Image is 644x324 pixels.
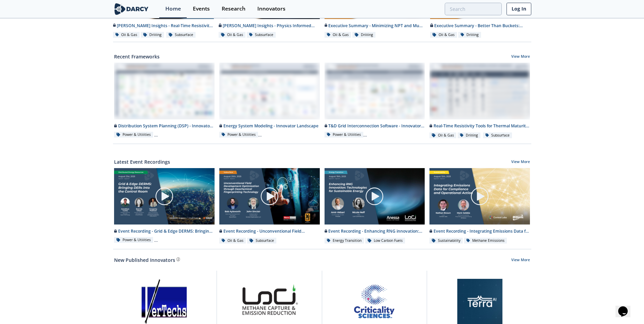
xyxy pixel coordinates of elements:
img: play-chapters-gray.svg [260,187,279,206]
div: Energy System Modeling - Innovator Landscape [219,123,320,129]
div: Power & Utilities [219,132,258,138]
div: Subsurface [247,32,276,38]
a: Real-Time Resistivity Tools for Thermal Maturity Assessment - Innovator Comparison preview Real-T... [427,62,532,139]
div: Drilling [458,132,481,139]
div: Oil & Gas [429,132,456,139]
a: Video Content Event Recording - Integrating Emissions Data for Compliance and Operational Action ... [427,168,532,244]
div: Research [222,6,245,12]
img: Video Content [429,168,530,224]
div: Executive Summary - Minimizing NPT and Mud Costs with Automated Fluids Intelligence [325,23,426,29]
div: Distribution System Planning (DSP) - Innovator Landscape [114,123,215,129]
img: logo-wide.svg [113,3,150,15]
div: Power & Utilities [325,132,364,138]
div: Subsurface [483,132,512,139]
a: Latest Event Recordings [114,158,170,165]
div: Real-Time Resistivity Tools for Thermal Maturity Assessment - Innovator Comparison [429,123,530,129]
img: play-chapters-gray.svg [155,187,174,206]
a: View More [511,54,530,60]
a: New Published Innovators [114,256,175,264]
div: Executive Summary - Better Than Buckets: Advancing Hole Cleaning with Automated Cuttings Monitoring [430,23,531,29]
div: Drilling [352,32,375,38]
img: Video Content [219,168,320,224]
div: Sustainability [429,238,463,244]
img: information.svg [177,257,180,261]
img: play-chapters-gray.svg [365,187,384,206]
a: View More [511,159,530,165]
input: Advanced Search [445,3,502,15]
div: Oil & Gas [113,32,140,38]
div: Oil & Gas [219,32,245,38]
div: Event Recording - Grid & Edge DERMS: Bringing DERs into the Control Room [114,228,215,234]
div: T&D Grid Interconnection Software - Innovator Landscape [325,123,425,129]
img: play-chapters-gray.svg [470,187,489,206]
a: Recent Frameworks [114,53,160,60]
div: Event Recording - Integrating Emissions Data for Compliance and Operational Action [429,228,530,234]
div: Event Recording - Unconventional Field Development Optimization through Geochemical Fingerprintin... [219,228,320,234]
div: Innovators [257,6,286,12]
a: T&D Grid Interconnection Software - Innovator Landscape preview T&D Grid Interconnection Software... [322,62,427,139]
iframe: chat widget [615,297,637,317]
a: Video Content Event Recording - Grid & Edge DERMS: Bringing DERs into the Control Room Power & Ut... [112,168,217,244]
div: Power & Utilities [114,132,153,138]
a: Distribution System Planning (DSP) - Innovator Landscape preview Distribution System Planning (DS... [112,62,217,139]
div: Energy Transition [325,238,364,244]
div: Drilling [141,32,164,38]
div: Methane Emissions [464,238,507,244]
div: Power & Utilities [114,237,153,243]
div: Events [193,6,210,12]
div: Event Recording - Enhancing RNG innovation: Technologies for Sustainable Energy [325,228,425,234]
a: Energy System Modeling - Innovator Landscape preview Energy System Modeling - Innovator Landscape... [217,62,322,139]
div: Oil & Gas [430,32,457,38]
div: Subsurface [166,32,196,38]
a: Log In [507,3,531,15]
div: Drilling [458,32,481,38]
div: [PERSON_NAME] Insights - Physics Informed Neural Networks to Accelerate Subsurface Scenario Analysis [219,23,320,29]
a: Video Content Event Recording - Enhancing RNG innovation: Technologies for Sustainable Energy Ene... [322,168,427,244]
img: Video Content [114,168,215,224]
a: View More [511,257,530,264]
div: Home [165,6,181,12]
div: [PERSON_NAME] Insights - Real-Time Resistivity Tools for Thermal Maturity Assessment in Unconvent... [113,23,214,29]
div: Subsurface [247,238,276,244]
img: Video Content [325,168,425,224]
div: Oil & Gas [219,238,246,244]
div: Low Carbon Fuels [365,238,405,244]
a: Video Content Event Recording - Unconventional Field Development Optimization through Geochemical... [217,168,322,244]
div: Oil & Gas [325,32,351,38]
